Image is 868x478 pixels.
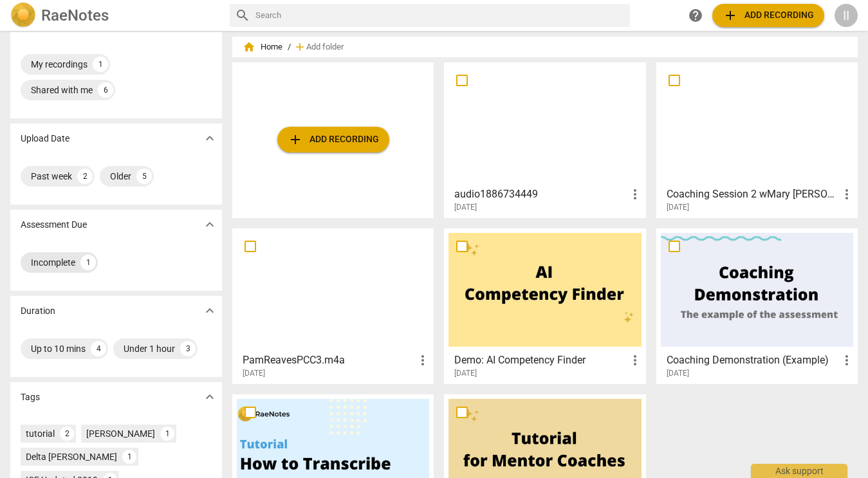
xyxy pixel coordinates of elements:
span: add [723,8,738,23]
div: Under 1 hour [124,342,175,355]
span: more_vert [839,353,854,368]
span: Home [243,41,282,53]
p: Duration [21,304,55,318]
a: PamReavesPCC3.m4a[DATE] [237,233,429,378]
span: more_vert [415,353,430,368]
span: [DATE] [454,368,477,379]
button: II [835,4,858,27]
span: / [288,42,291,52]
span: more_vert [627,353,643,368]
span: home [243,41,255,53]
button: Show more [200,215,219,234]
div: Up to 10 mins [31,342,86,355]
span: [DATE] [667,368,689,379]
p: Upload Date [21,132,69,145]
div: My recordings [31,58,88,71]
button: Show more [200,129,219,148]
div: [PERSON_NAME] [86,427,155,440]
div: Past week [31,170,72,183]
div: Older [110,170,131,183]
span: add [288,132,303,147]
span: search [235,8,250,23]
a: Coaching Demonstration (Example)[DATE] [661,233,853,378]
span: Add recording [723,8,814,23]
button: Show more [200,387,219,407]
img: Logo [10,3,36,28]
span: [DATE] [667,202,689,213]
h3: Coaching Demonstration (Example) [667,353,839,368]
div: 1 [93,57,108,72]
div: Incomplete [31,256,75,269]
div: tutorial [26,427,55,440]
span: Add folder [306,42,344,52]
div: 1 [160,427,174,441]
span: help [688,8,703,23]
div: 2 [77,169,93,184]
div: Ask support [751,464,847,478]
div: 5 [136,169,152,184]
input: Search [255,5,625,26]
div: Delta [PERSON_NAME] [26,450,117,463]
div: 4 [91,341,106,356]
span: expand_more [202,131,217,146]
div: 2 [60,427,74,441]
span: [DATE] [243,368,265,379]
a: LogoRaeNotes [10,3,219,28]
span: add [293,41,306,53]
h3: audio1886734449 [454,187,627,202]
p: Tags [21,391,40,404]
div: 6 [98,82,113,98]
h3: PamReavesPCC3.m4a [243,353,415,368]
a: Help [684,4,707,27]
span: Add recording [288,132,379,147]
span: expand_more [202,303,217,318]
div: 1 [122,450,136,464]
h3: Coaching Session 2 wMary Escobar-20250903_110031-Meeting Recording [667,187,839,202]
a: Coaching Session 2 wMary [PERSON_NAME]-20250903_110031-Meeting Recording[DATE] [661,67,853,212]
h2: RaeNotes [41,6,109,24]
a: Demo: AI Competency Finder[DATE] [448,233,641,378]
a: audio1886734449[DATE] [448,67,641,212]
button: Show more [200,301,219,320]
span: more_vert [627,187,643,202]
span: expand_more [202,389,217,405]
p: Assessment Due [21,218,87,232]
span: expand_more [202,217,217,232]
h3: Demo: AI Competency Finder [454,353,627,368]
div: Shared with me [31,84,93,97]
span: more_vert [839,187,854,202]
div: 1 [80,255,96,270]
span: [DATE] [454,202,477,213]
div: 3 [180,341,196,356]
button: Upload [712,4,824,27]
button: Upload [277,127,389,152]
